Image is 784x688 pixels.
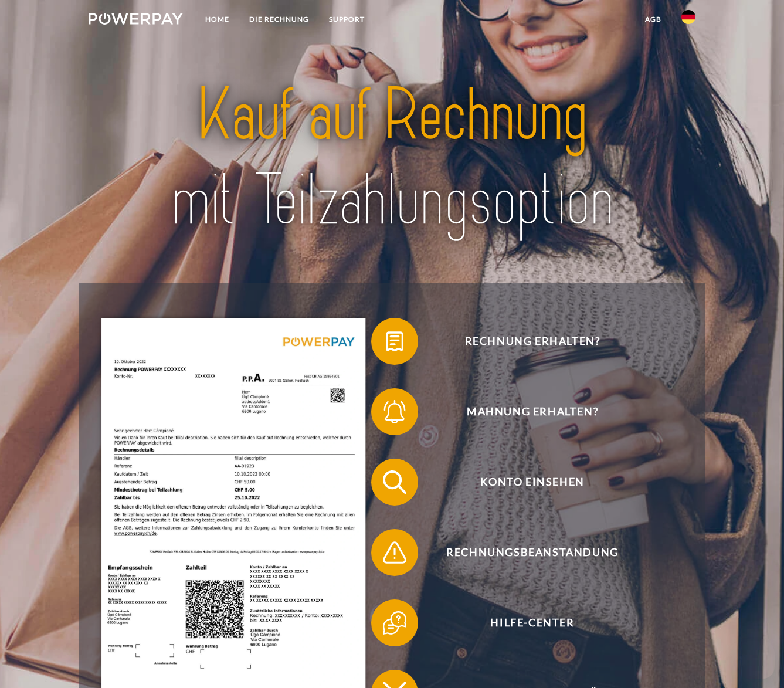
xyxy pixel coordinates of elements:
img: qb_help.svg [380,608,409,638]
img: qb_search.svg [380,467,409,497]
a: Home [195,9,239,30]
span: Mahnung erhalten? [389,388,676,435]
iframe: Schaltfläche zum Öffnen des Messaging-Fensters [737,641,775,679]
a: agb [635,9,671,30]
img: qb_bell.svg [380,397,409,426]
button: Konto einsehen [371,459,676,506]
img: title-powerpay_de.svg [118,69,666,247]
button: Hilfe-Center [371,599,676,646]
button: Rechnung erhalten? [371,318,676,365]
button: Mahnung erhalten? [371,388,676,435]
span: Konto einsehen [389,459,676,506]
span: Hilfe-Center [389,599,676,646]
img: qb_bill.svg [380,327,409,356]
img: logo-powerpay-white.svg [89,13,183,25]
span: Rechnung erhalten? [389,318,676,365]
img: de [681,10,695,24]
a: SUPPORT [319,9,375,30]
a: DIE RECHNUNG [239,9,319,30]
img: qb_warning.svg [380,538,409,567]
button: Rechnungsbeanstandung [371,529,676,576]
span: Rechnungsbeanstandung [389,529,676,576]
